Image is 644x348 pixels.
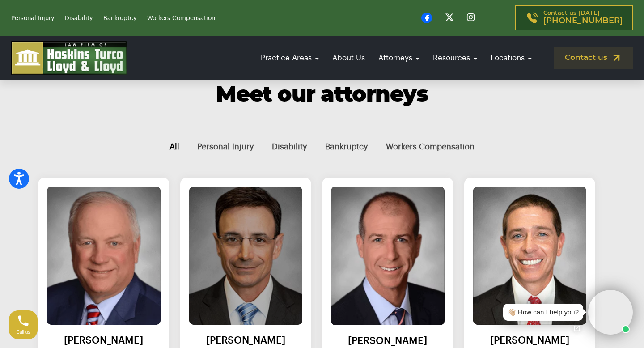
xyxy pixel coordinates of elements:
[103,15,136,21] a: Bankruptcy
[568,319,586,338] a: Open chat
[490,335,569,345] a: [PERSON_NAME]
[328,45,369,71] a: About Us
[473,187,587,325] img: ian_lloyd
[47,187,161,325] img: Steve Hoskins
[256,45,323,71] a: Practice Areas
[11,15,54,21] a: Personal Injury
[161,132,188,162] button: All
[17,330,30,335] span: Call us
[331,187,445,325] img: Colin Lloyd
[543,17,623,25] span: [PHONE_NUMBER]
[263,132,316,162] button: Disability
[189,187,303,325] a: louis_turco
[543,10,623,25] p: Contact us [DATE]
[348,336,427,346] a: [PERSON_NAME]
[428,45,482,71] a: Resources
[554,47,633,69] a: Contact us
[486,45,536,71] a: Locations
[38,84,606,107] h2: Meet our attorneys
[11,41,127,75] img: logo
[508,307,579,318] div: 👋🏼 How can I help you?
[147,15,215,21] a: Workers Compensation
[188,132,263,162] button: Personal Injury
[374,45,424,71] a: Attorneys
[377,132,483,162] button: Workers Compensation
[65,15,93,21] a: Disability
[183,180,308,332] img: louis_turco
[206,335,285,345] a: [PERSON_NAME]
[316,132,377,162] button: Bankruptcy
[64,335,143,345] a: [PERSON_NAME]
[515,5,633,30] a: Contact us [DATE][PHONE_NUMBER]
